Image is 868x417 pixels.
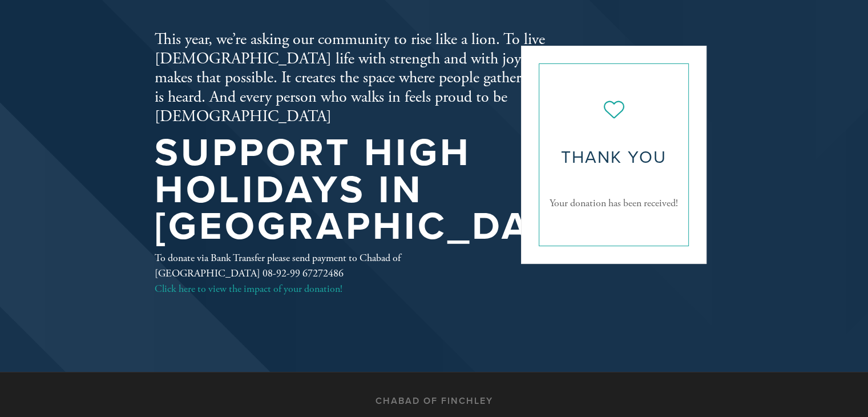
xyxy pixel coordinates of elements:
[155,30,596,126] h2: This year, we’re asking our community to rise like a lion. To live [DEMOGRAPHIC_DATA] life with s...
[155,135,596,246] h1: Support High Holidays in [GEOGRAPHIC_DATA]
[155,250,457,296] div: To donate via Bank Transfer please send payment to Chabad of [GEOGRAPHIC_DATA] 08-92-99 67272486
[561,145,667,170] span: Thank you
[376,396,493,407] h3: Chabad of Finchley
[155,282,342,295] a: Click here to view the impact of your donation!
[550,195,678,211] span: Your donation has been received!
